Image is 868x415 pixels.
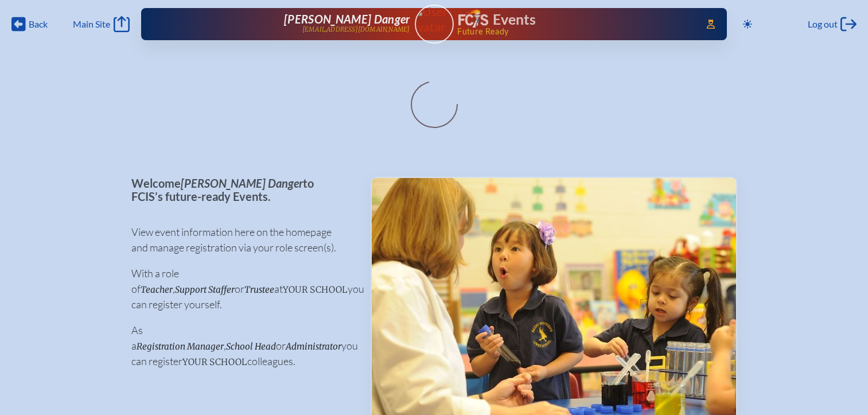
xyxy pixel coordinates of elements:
span: Trustee [244,284,274,295]
p: Welcome to FCIS’s future-ready Events. [131,177,352,203]
a: User Avatar [415,5,454,44]
span: [PERSON_NAME] Danger [284,12,410,26]
span: Support Staffer [175,284,235,295]
p: As a , or you can register colleagues. [131,323,352,369]
span: Registration Manager [137,341,224,352]
span: your school [182,356,247,367]
p: [EMAIL_ADDRESS][DOMAIN_NAME] [302,26,410,33]
p: View event information here on the homepage and manage registration via your role screen(s). [131,224,352,255]
a: Main Site [73,16,129,32]
span: Main Site [73,18,110,30]
span: Teacher [141,284,173,295]
span: School Head [226,341,276,352]
span: Log out [808,18,838,30]
div: FCIS Events — Future ready [458,9,691,36]
span: [PERSON_NAME] Danger [181,176,303,190]
a: [PERSON_NAME] Danger[EMAIL_ADDRESS][DOMAIN_NAME] [178,13,410,36]
img: User Avatar [410,4,458,34]
span: Administrator [286,341,341,352]
span: Future Ready [457,28,690,36]
span: your school [283,284,348,295]
span: Back [29,18,48,30]
p: With a role of , or at you can register yourself. [131,266,352,312]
